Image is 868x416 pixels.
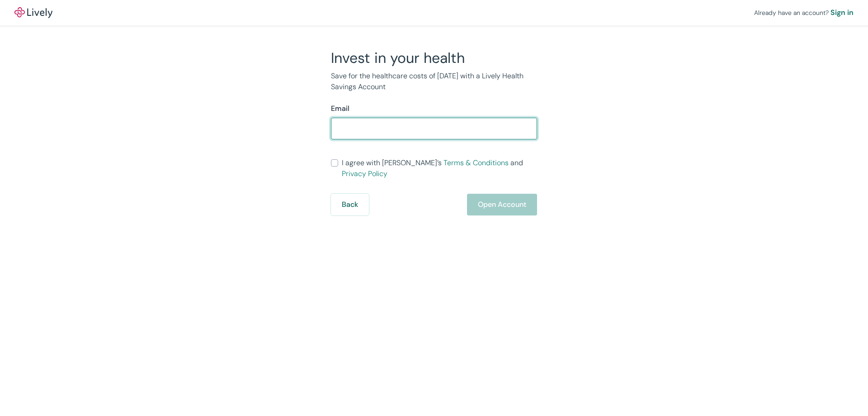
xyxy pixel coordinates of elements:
p: Save for the healthcare costs of [DATE] with a Lively Health Savings Account [331,71,537,92]
a: Terms & Conditions [443,158,509,167]
a: Sign in [830,7,854,18]
div: Already have an account? [754,7,854,18]
a: Privacy Policy [342,169,387,178]
a: LivelyLively [14,7,52,18]
h2: Invest in your health [331,49,537,67]
img: Lively [14,7,52,18]
button: Back [331,194,369,215]
label: Email [331,103,349,114]
span: I agree with [PERSON_NAME]’s and [342,158,537,179]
